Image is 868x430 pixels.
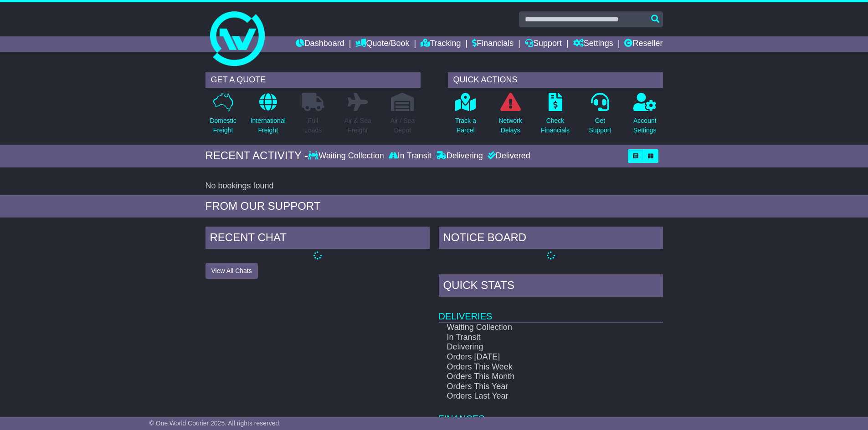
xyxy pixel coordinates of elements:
[439,372,631,382] td: Orders This Month
[386,151,434,161] div: In Transit
[439,391,631,401] td: Orders Last Year
[439,333,631,343] td: In Transit
[421,36,461,52] a: Tracking
[633,116,657,135] p: Account Settings
[251,116,286,135] p: International Freight
[434,151,485,161] div: Delivering
[439,299,663,322] td: Deliveries
[439,227,663,251] div: NOTICE BOARD
[624,36,663,52] a: Reseller
[439,322,631,333] td: Waiting Collection
[205,149,308,162] div: RECENT ACTIVITY -
[455,116,476,135] p: Track a Parcel
[439,352,631,362] td: Orders [DATE]
[455,92,477,140] a: Track aParcel
[205,200,663,213] div: FROM OUR SUPPORT
[296,36,344,52] a: Dashboard
[525,36,562,52] a: Support
[448,72,663,88] div: QUICK ACTIONS
[540,92,570,140] a: CheckFinancials
[439,342,631,352] td: Delivering
[485,151,530,161] div: Delivered
[355,36,409,52] a: Quote/Book
[472,36,514,52] a: Financials
[205,263,258,279] button: View All Chats
[588,92,611,140] a: GetSupport
[439,362,631,372] td: Orders This Week
[541,116,570,135] p: Check Financials
[209,92,236,140] a: DomesticFreight
[149,420,281,427] span: © One World Courier 2025. All rights reserved.
[573,36,613,52] a: Settings
[302,116,324,135] p: Full Loads
[439,274,663,299] div: Quick Stats
[344,116,371,135] p: Air & Sea Freight
[498,116,522,135] p: Network Delays
[205,181,663,191] div: No bookings found
[205,72,421,88] div: GET A QUOTE
[250,92,286,140] a: InternationalFreight
[390,116,415,135] p: Air / Sea Depot
[439,401,663,425] td: Finances
[210,116,236,135] p: Domestic Freight
[633,92,657,140] a: AccountSettings
[589,116,611,135] p: Get Support
[439,382,631,392] td: Orders This Year
[498,92,522,140] a: NetworkDelays
[308,151,386,161] div: Waiting Collection
[205,227,430,251] div: RECENT CHAT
